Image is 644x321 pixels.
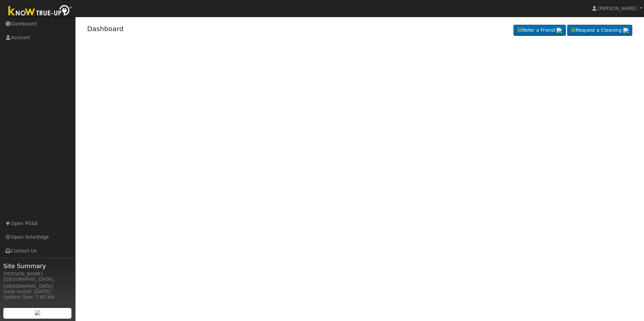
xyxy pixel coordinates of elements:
div: Solar Install: [DATE] [3,288,72,295]
div: [GEOGRAPHIC_DATA], [GEOGRAPHIC_DATA] [3,276,72,290]
img: retrieve [35,310,40,315]
span: [PERSON_NAME] [598,6,637,11]
a: Dashboard [87,25,124,33]
img: retrieve [556,28,562,33]
div: [PERSON_NAME] [3,270,72,277]
img: retrieve [623,28,629,33]
a: Refer a Friend [514,25,566,36]
a: Request a Cleaning [567,25,632,36]
span: Site Summary [3,261,72,270]
div: System Size: 7.92 kW [3,294,72,301]
img: Know True-Up [5,4,75,19]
